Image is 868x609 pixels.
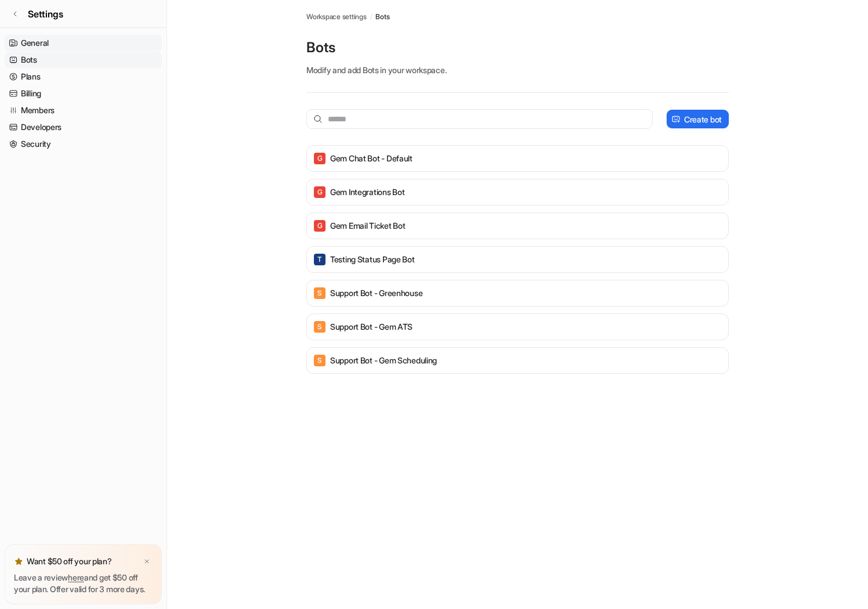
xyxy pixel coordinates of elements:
[28,7,63,21] span: Settings
[5,35,162,51] a: General
[5,102,162,118] a: Members
[5,69,162,85] a: Plans
[330,186,404,198] p: Gem Integrations Bot
[330,153,413,164] p: Gem Chat Bot - Default
[5,85,162,102] a: Billing
[14,557,23,566] img: star
[667,110,729,128] button: Create bot
[314,254,325,265] span: T
[330,220,405,232] p: Gem Email Ticket Bot
[671,115,681,124] img: create
[314,220,325,232] span: G
[306,12,367,22] a: Workspace settings
[5,52,162,68] a: Bots
[314,153,325,164] span: G
[5,136,162,152] a: Security
[68,572,84,582] a: here
[375,12,389,22] a: Bots
[143,558,150,565] img: x
[306,38,729,57] p: Bots
[314,186,325,198] span: G
[314,287,325,299] span: S
[330,287,422,299] p: Support Bot - Greenhouse
[370,12,372,22] span: /
[314,355,325,366] span: S
[306,64,729,76] p: Modify and add Bots in your workspace.
[314,321,325,333] span: S
[27,556,112,567] p: Want $50 off your plan?
[330,355,437,366] p: Support Bot - Gem Scheduling
[330,254,415,265] p: Testing Status Page Bot
[330,321,413,333] p: Support Bot - Gem ATS
[684,113,722,125] p: Create bot
[14,572,153,595] p: Leave a review and get $50 off your plan. Offer valid for 3 more days.
[5,119,162,135] a: Developers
